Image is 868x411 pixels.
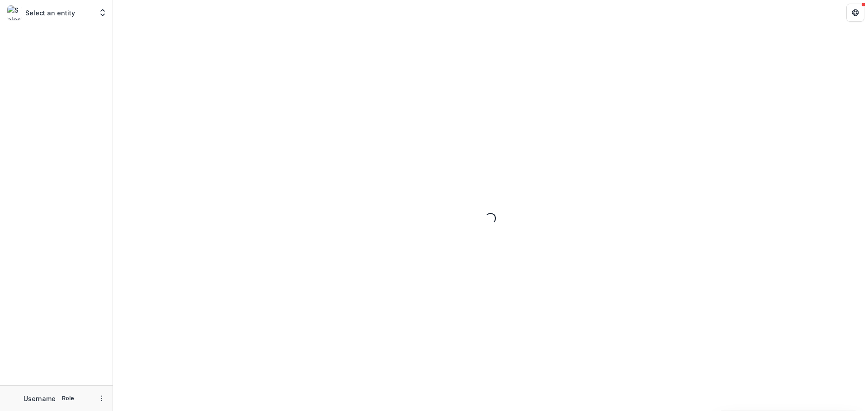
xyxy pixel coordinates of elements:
img: Select an entity [7,5,22,20]
button: More [96,393,107,404]
p: Username [24,394,56,403]
button: Get Help [846,4,864,22]
button: Open entity switcher [96,4,109,22]
p: Select an entity [25,8,75,18]
p: Role [59,394,77,402]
